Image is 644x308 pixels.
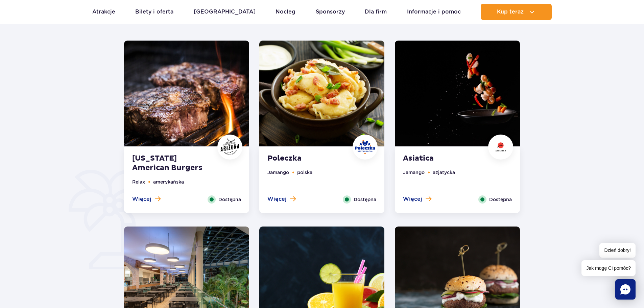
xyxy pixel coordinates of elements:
[497,9,524,15] span: Kup teraz
[124,41,249,146] img: Arizona American Burgers
[354,196,376,203] span: Dostępna
[491,139,511,155] img: Asiatica
[92,4,115,20] a: Atrakcje
[194,4,256,20] a: [GEOGRAPHIC_DATA]
[218,196,241,203] span: Dostępna
[395,41,520,146] img: Asiatica
[276,4,295,20] a: Nocleg
[489,196,512,203] span: Dostępna
[599,243,636,258] span: Dzień dobry!
[267,169,289,176] li: Jamango
[403,154,485,163] strong: Asiatica
[220,137,240,157] img: Arizona American Burgers
[132,178,145,186] li: Relax
[267,195,296,203] button: Więcej
[132,195,161,203] button: Więcej
[355,137,375,157] img: Poleczka
[132,154,214,173] strong: [US_STATE] American Burgers
[403,169,425,176] li: Jamango
[433,169,455,176] li: azjatycka
[403,195,422,203] span: Więcej
[581,260,636,276] span: Jak mogę Ci pomóc?
[615,279,636,300] div: Chat
[365,4,387,20] a: Dla firm
[316,4,345,20] a: Sponsorzy
[267,154,349,163] strong: Poleczka
[135,4,173,20] a: Bilety i oferta
[267,195,287,203] span: Więcej
[297,169,312,176] li: polska
[403,195,431,203] button: Więcej
[132,195,151,203] span: Więcej
[259,41,384,146] img: Poleczka
[153,178,184,186] li: amerykańska
[481,4,552,20] button: Kup teraz
[407,4,461,20] a: Informacje i pomoc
